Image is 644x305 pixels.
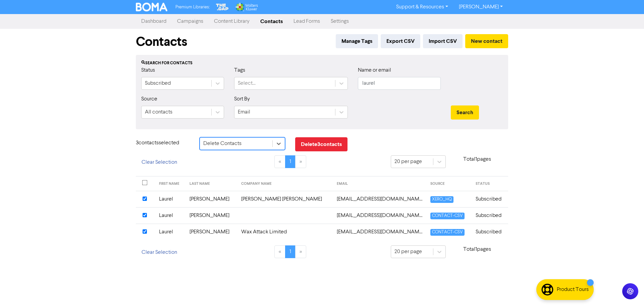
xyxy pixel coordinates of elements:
[185,207,237,224] td: [PERSON_NAME]
[155,207,185,224] td: Laurel
[610,273,644,305] iframe: Chat Widget
[185,176,237,191] th: LAST NAME
[325,15,354,28] a: Settings
[238,79,256,87] div: Select...
[394,158,422,166] div: 20 per page
[136,140,190,146] h6: 3 contact s selected
[391,2,453,12] a: Support & Resources
[141,60,503,66] div: Search for contacts
[141,66,155,74] label: Status
[336,34,378,48] button: Manage Tags
[333,176,426,191] th: EMAIL
[451,105,479,120] button: Search
[155,224,185,240] td: Laurel
[446,155,508,163] p: Total 1 pages
[288,15,325,28] a: Lead Forms
[285,155,296,168] a: Page 1 is your current page
[426,176,472,191] th: SOURCE
[238,108,250,116] div: Email
[136,155,183,169] button: Clear Selection
[235,3,258,11] img: Wolters Kluwer
[333,207,426,224] td: lollol@slingshot.co.nz
[472,207,508,224] td: Subscribed
[203,140,241,148] div: Delete Contacts
[453,2,508,12] a: [PERSON_NAME]
[185,224,237,240] td: [PERSON_NAME]
[430,196,453,203] span: XERO_HQ
[465,34,508,48] button: New contact
[136,15,172,28] a: Dashboard
[185,191,237,207] td: [PERSON_NAME]
[237,176,333,191] th: COMPANY NAME
[472,176,508,191] th: STATUS
[155,176,185,191] th: FIRST NAME
[430,213,465,219] span: CONTACT-CSV
[472,191,508,207] td: Subscribed
[234,95,250,103] label: Sort By
[472,224,508,240] td: Subscribed
[172,15,209,28] a: Campaigns
[423,34,463,48] button: Import CSV
[141,95,157,103] label: Source
[237,191,333,207] td: [PERSON_NAME] [PERSON_NAME]
[285,245,296,258] a: Page 1 is your current page
[295,137,347,151] button: Delete3contacts
[333,191,426,207] td: laurelhc@gmail.com
[215,3,230,11] img: The Gap
[237,224,333,240] td: Wax Attack Limited
[136,34,187,50] h1: Contacts
[333,224,426,240] td: wax_attack@yahoo.co.nz
[446,245,508,253] p: Total 1 pages
[136,245,183,259] button: Clear Selection
[234,66,245,74] label: Tags
[175,5,210,9] span: Premium Libraries:
[381,34,420,48] button: Export CSV
[145,79,171,87] div: Subscribed
[358,66,391,74] label: Name or email
[430,229,465,235] span: CONTACT-CSV
[255,15,288,28] a: Contacts
[136,3,167,11] img: BOMA Logo
[209,15,255,28] a: Content Library
[155,191,185,207] td: Laurel
[145,108,172,116] div: All contacts
[394,248,422,256] div: 20 per page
